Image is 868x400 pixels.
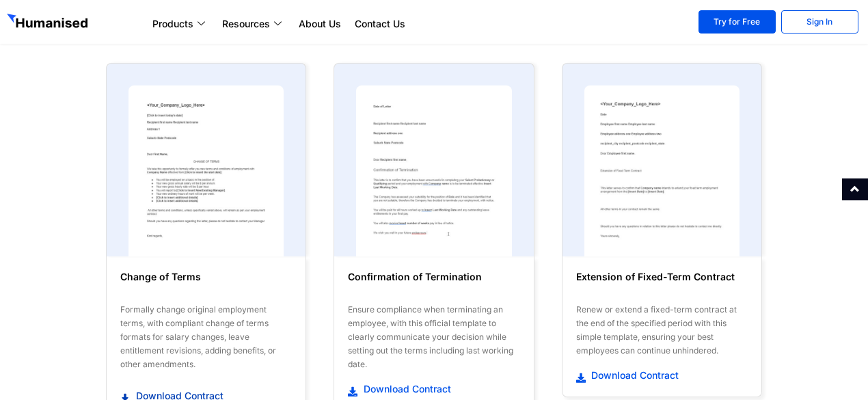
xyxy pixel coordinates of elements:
[348,303,519,371] div: Ensure compliance when terminating an employee, with this official template to clearly communicat...
[292,16,348,32] a: About Us
[348,270,519,297] h6: Confirmation of Termination
[146,16,215,32] a: Products
[348,16,412,32] a: Contact Us
[348,382,519,397] a: Download Contract
[120,304,276,369] span: Formally change original employment terms, with compliant change of terms formats for salary chan...
[120,270,292,297] h6: Change of Terms
[360,382,451,396] span: Download Contract
[7,14,90,31] img: GetHumanised Logo
[588,369,679,382] span: Download Contract
[215,16,292,32] a: Resources
[576,270,748,297] h6: Extension of Fixed-Term Contract
[781,10,858,34] a: Sign In
[576,368,748,383] a: Download Contract
[699,10,776,34] a: Try for Free
[576,303,748,358] div: Renew or extend a fixed-term contract at the end of the specified period with this simple templat...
